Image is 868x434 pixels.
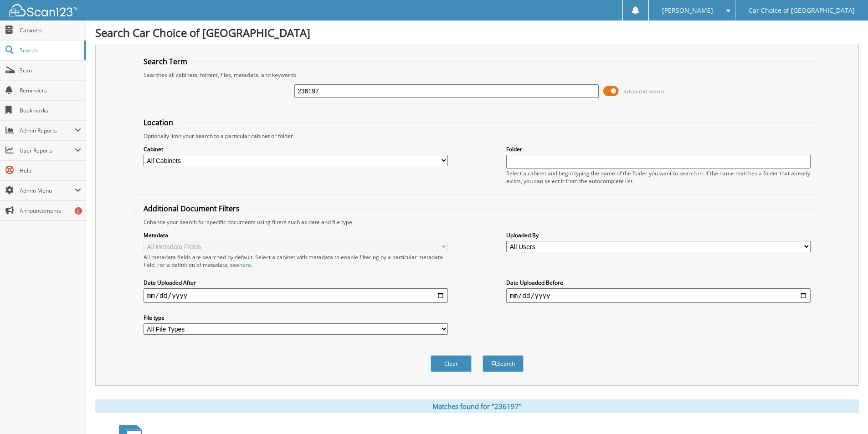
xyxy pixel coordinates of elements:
[9,4,77,16] img: scan123-logo-white.svg
[20,187,75,194] span: Admin Menu
[20,66,81,74] span: Scan
[624,88,664,95] span: Advanced Search
[20,167,81,174] span: Help
[20,127,75,134] span: Admin Reports
[144,145,448,153] label: Cabinet
[20,147,75,154] span: User Reports
[144,314,448,322] label: File type
[506,288,811,303] input: end
[139,56,192,66] legend: Search Term
[749,8,855,13] span: Car Choice of [GEOGRAPHIC_DATA]
[20,46,80,54] span: Search
[506,145,811,153] label: Folder
[239,261,251,269] a: here
[144,253,448,269] div: All metadata fields are searched by default. Select a cabinet with metadata to enable filtering b...
[139,204,244,214] legend: Additional Document Filters
[139,218,815,226] div: Enhance your search for specific documents using filters such as date and file type.
[139,117,178,128] legend: Location
[144,279,448,286] label: Date Uploaded After
[95,25,859,40] h1: Search Car Choice of [GEOGRAPHIC_DATA]
[75,207,82,214] div: 6
[95,399,859,413] div: Matches found for "236197"
[662,8,713,13] span: [PERSON_NAME]
[139,71,815,79] div: Searches all cabinets, folders, files, metadata, and keywords
[506,279,811,286] label: Date Uploaded Before
[20,207,81,214] span: Announcements
[144,231,448,239] label: Metadata
[506,169,811,185] div: Select a cabinet and begin typing the name of the folder you want to search in. If the name match...
[20,87,81,94] span: Reminders
[20,107,81,114] span: Bookmarks
[506,231,811,239] label: Uploaded By
[144,288,448,303] input: start
[431,355,472,372] button: Clear
[483,355,524,372] button: Search
[20,26,81,34] span: Cabinets
[139,132,815,140] div: Optionally limit your search to a particular cabinet or folder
